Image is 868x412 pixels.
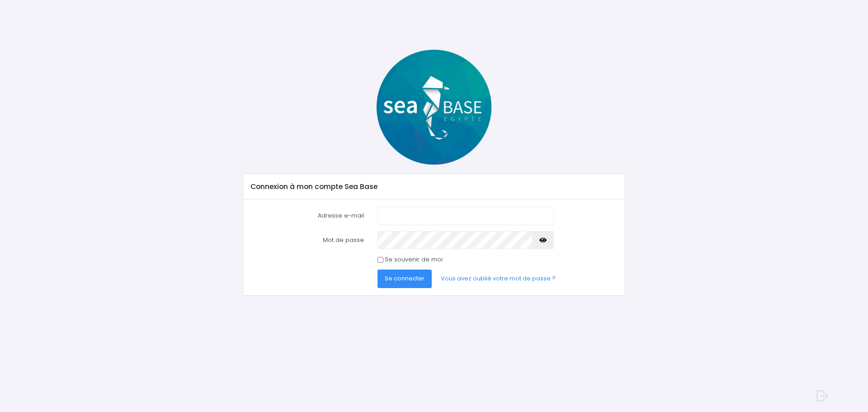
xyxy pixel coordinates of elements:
[244,231,371,249] label: Mot de passe
[385,255,443,264] label: Se souvenir de moi
[244,207,371,225] label: Adresse e-mail
[385,274,425,283] span: Se connecter
[377,270,432,288] button: Se connecter
[434,270,563,288] a: Vous avez oublié votre mot de passe ?
[243,174,624,199] div: Connexion à mon compte Sea Base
